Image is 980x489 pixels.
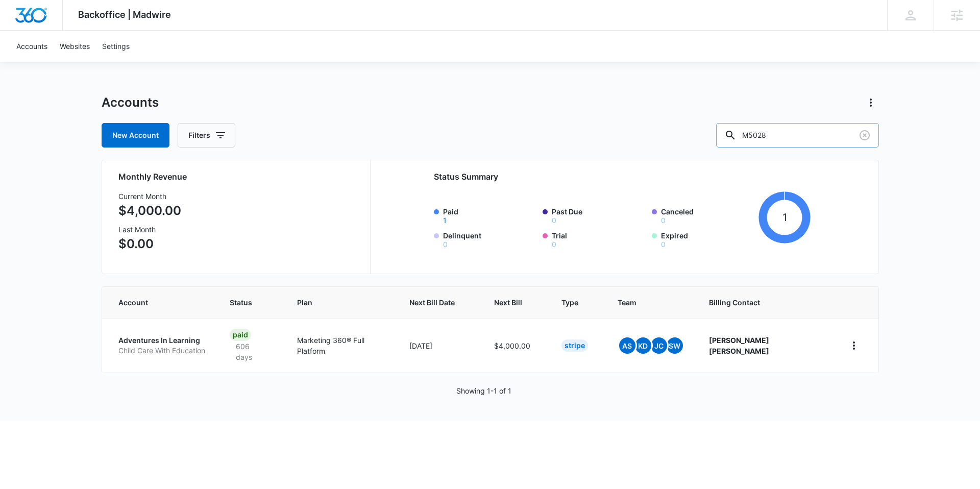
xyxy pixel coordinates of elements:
span: Type [561,297,578,308]
span: Status [230,297,258,308]
span: Next Bill Date [409,297,455,308]
button: home [846,337,862,354]
p: Adventures In Learning [118,335,205,346]
p: 606 days [230,341,273,362]
label: Delinquent [443,230,537,248]
div: Paid [230,329,251,341]
span: Plan [297,297,384,308]
td: $4,000.00 [482,318,549,373]
label: Paid [443,206,537,224]
td: [DATE] [397,318,482,373]
span: Next Bill [494,297,522,308]
a: Adventures In LearningChild Care With Education [118,335,205,355]
p: Child Care With Education [118,346,205,356]
h3: Current Month [118,191,181,202]
h2: Monthly Revenue [118,170,358,183]
label: Canceled [661,206,755,224]
a: New Account [102,123,169,148]
a: Websites [54,31,96,62]
a: Accounts [10,31,54,62]
button: Filters [178,123,235,148]
h1: Accounts [102,95,159,110]
label: Trial [552,230,646,248]
h2: Status Summary [434,170,811,183]
input: Search [716,123,879,148]
label: Expired [661,230,755,248]
strong: [PERSON_NAME] [PERSON_NAME] [709,336,769,355]
span: Team [618,297,670,308]
h3: Last Month [118,224,181,235]
span: JC [651,337,667,354]
button: Actions [863,94,879,111]
p: Showing 1-1 of 1 [456,385,511,396]
tspan: 1 [782,211,787,224]
button: Paid [443,217,447,224]
span: SW [667,337,683,354]
div: Stripe [561,339,588,352]
span: Backoffice | Madwire [78,9,171,20]
span: Billing Contact [709,297,821,308]
label: Past Due [552,206,646,224]
a: Settings [96,31,136,62]
p: $4,000.00 [118,202,181,220]
p: $0.00 [118,235,181,253]
span: KD [635,337,651,354]
span: AS [619,337,635,354]
p: Marketing 360® Full Platform [297,335,384,356]
span: Account [118,297,190,308]
button: Clear [856,127,873,143]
